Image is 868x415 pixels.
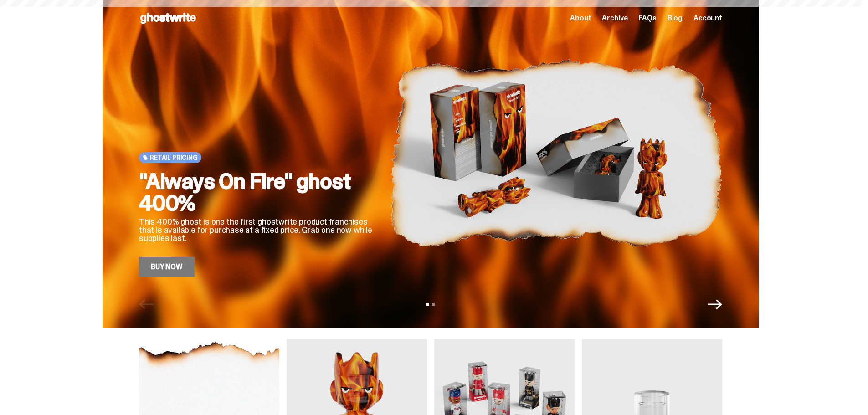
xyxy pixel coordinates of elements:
[668,15,683,22] a: Blog
[139,170,376,214] h2: "Always On Fire" ghost 400%
[150,154,198,161] span: Retail Pricing
[708,297,722,312] button: Next
[602,15,627,22] a: Archive
[638,15,656,22] a: FAQs
[570,15,591,22] a: About
[139,257,195,277] a: Buy Now
[432,303,435,306] button: View slide 2
[390,28,722,277] img: "Always On Fire" ghost 400%
[139,218,376,242] p: This 400% ghost is one the first ghostwrite product franchises that is available for purchase at ...
[426,303,429,306] button: View slide 1
[693,15,722,22] a: Account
